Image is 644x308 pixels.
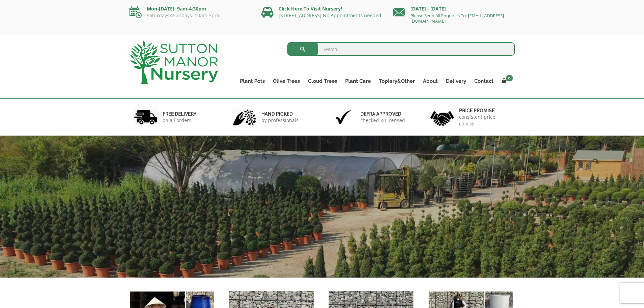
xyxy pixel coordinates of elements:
[375,76,419,86] a: Topiary&Other
[279,12,381,19] a: [STREET_ADDRESS] No Appointments needed
[442,76,470,86] a: Delivery
[470,76,498,86] a: Contact
[129,5,251,13] p: Mon-[DATE]: 9am-4:30pm
[261,111,299,117] h6: hand picked
[269,76,304,86] a: Olive Trees
[287,42,515,56] input: Search...
[304,76,341,86] a: Cloud Trees
[341,76,375,86] a: Plant Care
[419,76,442,86] a: About
[498,76,515,86] a: 0
[360,117,405,124] p: checked & Licensed
[129,41,218,84] img: logo
[163,111,196,117] h6: FREE DELIVERY
[129,13,251,18] p: Saturdays&Sundays: 10am-3pm
[134,109,158,126] img: 1.jpg
[459,108,510,114] h6: Price promise
[410,13,504,24] a: Please Send All Enquiries To: [EMAIL_ADDRESS][DOMAIN_NAME]
[233,109,256,126] img: 2.jpg
[360,111,405,117] h6: Defra approved
[163,117,196,124] p: on all orders
[236,76,269,86] a: Plant Pots
[261,117,299,124] p: by professionals
[430,107,454,127] img: 4.jpg
[393,5,515,13] p: [DATE] - [DATE]
[279,5,342,12] a: Click Here To Visit Nursery!
[459,114,510,127] p: consistent price checks
[332,109,355,126] img: 3.jpg
[506,75,513,81] span: 0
